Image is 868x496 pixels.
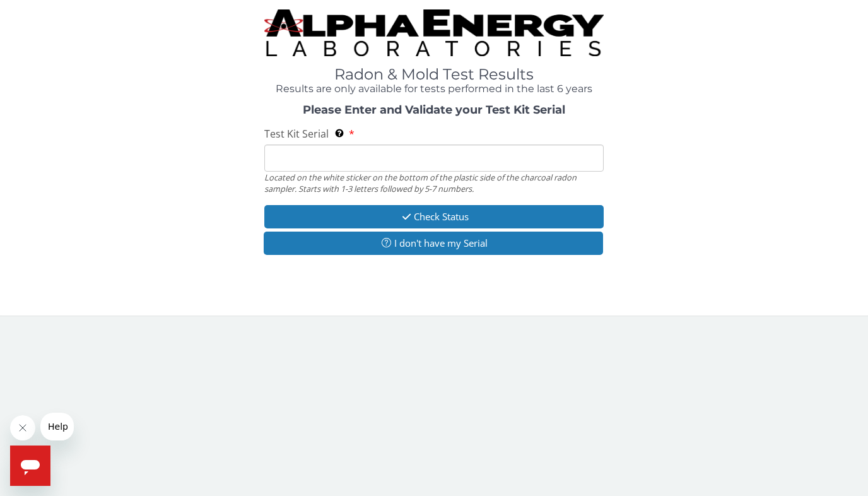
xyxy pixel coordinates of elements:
[264,232,603,255] button: I don't have my Serial
[10,446,50,486] iframe: Button to launch messaging window
[10,415,35,440] iframe: Close message
[303,103,565,117] strong: Please Enter and Validate your Test Kit Serial
[40,413,74,440] iframe: Message from company
[264,66,604,83] h1: Radon & Mold Test Results
[264,83,604,95] h4: Results are only available for tests performed in the last 6 years
[264,9,604,56] img: TightCrop.jpg
[264,205,604,228] button: Check Status
[264,172,604,195] div: Located on the white sticker on the bottom of the plastic side of the charcoal radon sampler. Sta...
[264,127,329,141] span: Test Kit Serial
